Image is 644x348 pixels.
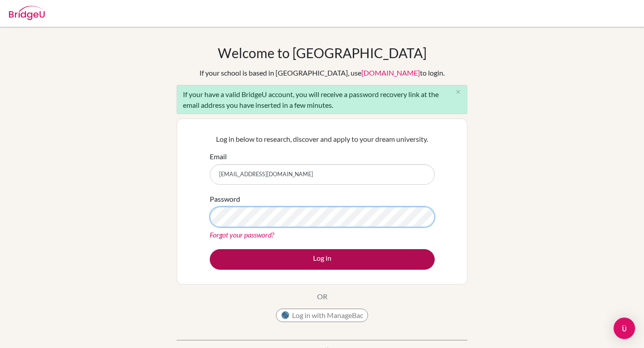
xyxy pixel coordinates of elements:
i: close [455,89,462,95]
p: OR [317,291,327,302]
button: Log in with ManageBac [276,309,368,322]
h1: Welcome to [GEOGRAPHIC_DATA] [218,45,427,61]
label: Password [210,194,240,204]
button: Log in [210,249,435,270]
button: Close [449,85,467,99]
a: Forgot your password? [210,230,274,239]
div: If your have a valid BridgeU account, you will receive a password recovery link at the email addr... [177,85,467,114]
a: [DOMAIN_NAME] [361,68,420,77]
div: If your school is based in [GEOGRAPHIC_DATA], use to login. [199,68,445,78]
p: Log in below to research, discover and apply to your dream university. [210,134,435,144]
div: Open Intercom Messenger [614,318,635,339]
label: Email [210,151,227,162]
img: Bridge-U [9,6,45,20]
